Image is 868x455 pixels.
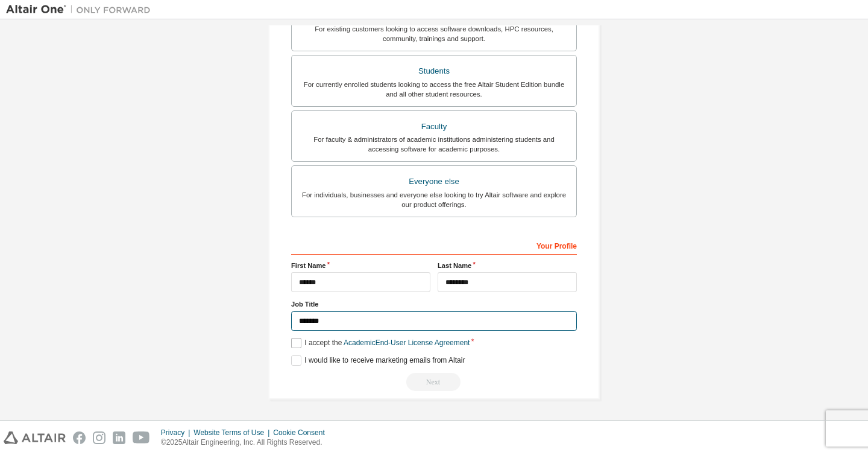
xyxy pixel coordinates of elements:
[113,431,125,444] img: linkedin.svg
[299,63,569,80] div: Students
[193,428,273,437] div: Website Terms of Use
[438,261,577,270] label: Last Name
[291,299,577,309] label: Job Title
[161,428,193,437] div: Privacy
[4,431,66,444] img: altair_logo.svg
[299,80,569,99] div: For currently enrolled students looking to access the free Altair Student Edition bundle and all ...
[299,190,569,209] div: For individuals, businesses and everyone else looking to try Altair software and explore our prod...
[161,437,332,448] p: © 2025 Altair Engineering, Inc. All Rights Reserved.
[299,118,569,135] div: Faculty
[291,338,470,348] label: I accept the
[291,355,465,366] label: I would like to receive marketing emails from Altair
[291,261,430,270] label: First Name
[299,173,569,190] div: Everyone else
[299,135,569,154] div: For faculty & administrators of academic institutions administering students and accessing softwa...
[6,4,157,16] img: Altair One
[73,431,86,444] img: facebook.svg
[273,428,332,437] div: Cookie Consent
[299,24,569,43] div: For existing customers looking to access software downloads, HPC resources, community, trainings ...
[344,339,470,347] a: Academic End-User License Agreement
[291,373,577,391] div: Read and acccept EULA to continue
[93,431,105,444] img: instagram.svg
[133,431,150,444] img: youtube.svg
[291,235,577,255] div: Your Profile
